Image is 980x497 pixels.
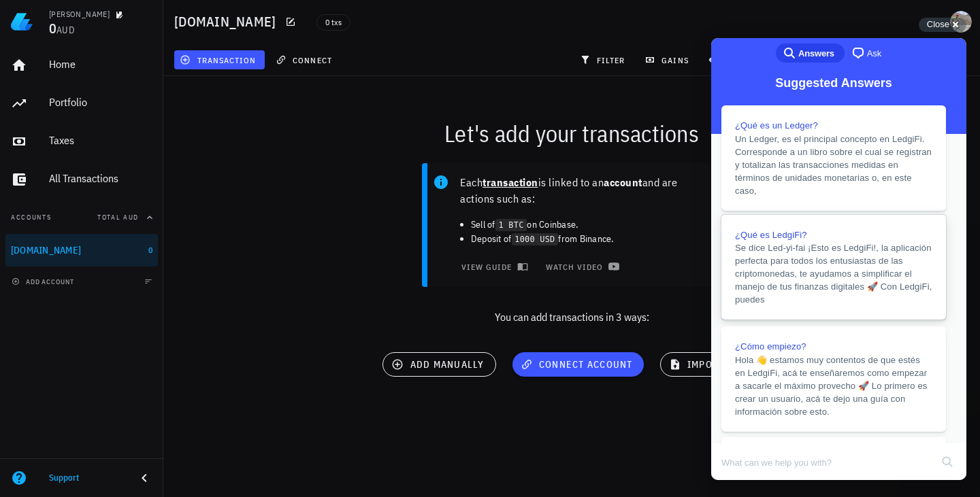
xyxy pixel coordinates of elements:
[174,50,265,69] button: transaction
[148,245,152,255] span: 0
[5,49,158,82] a: Home
[512,233,559,246] code: 1000 USD
[49,134,152,147] div: Taxes
[5,201,158,234] button: AccountsTotal AUD
[49,19,56,37] span: 0
[5,234,158,267] a: [DOMAIN_NAME] 0
[5,87,158,120] a: Portfolio
[483,175,538,189] b: transaction
[471,232,710,246] li: Deposit of from Binance.
[325,15,342,30] span: 0 txs
[660,352,761,377] button: import file
[471,218,710,232] li: Sell of on Coinbase.
[182,54,256,65] span: transaction
[460,174,710,207] p: Each is linked to an and are actions such as:
[49,96,152,109] div: Portfolio
[49,172,152,185] div: All Transactions
[8,275,80,288] button: add account
[97,213,139,222] span: Total AUD
[512,352,644,377] button: connect account
[14,277,74,286] span: add account
[270,50,340,69] button: connect
[56,24,75,36] span: AUD
[523,358,633,371] span: connect account
[574,50,633,69] button: filter
[604,175,642,189] b: account
[163,309,980,325] p: You can add transactions in 3 ways:
[460,261,525,272] span: view guide
[394,358,484,371] span: add manually
[49,58,152,71] div: Home
[950,11,972,33] div: avatar
[5,125,158,158] a: Taxes
[919,18,966,32] button: Close
[647,54,688,65] span: gains
[672,358,749,371] span: import file
[927,19,949,29] span: Close
[711,38,966,480] iframe: Help Scout Beacon - Live Chat, Contact Form, and Knowledge Base
[11,245,81,256] div: [DOMAIN_NAME]
[536,257,625,276] a: watch video
[174,11,281,33] h1: [DOMAIN_NAME]
[639,50,697,69] button: gains
[452,257,534,276] button: view guide
[278,54,332,65] span: connect
[495,219,527,232] code: 1 BTC
[11,11,33,33] img: LedgiFi
[583,54,625,65] span: filter
[49,9,110,20] div: [PERSON_NAME]
[49,473,125,483] div: Support
[382,352,495,377] button: add manually
[545,261,617,272] span: watch video
[5,163,158,196] a: All Transactions
[702,50,758,69] button: show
